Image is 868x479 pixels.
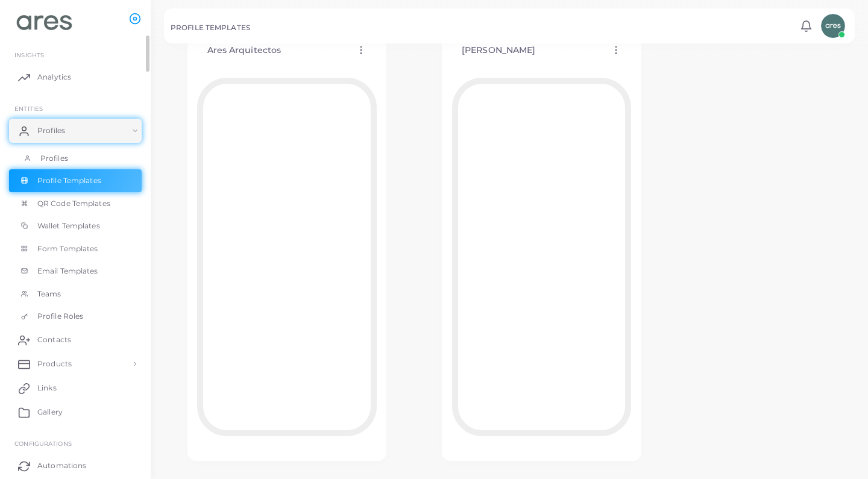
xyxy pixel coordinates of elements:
a: Teams [9,283,142,305]
a: Automations [9,454,142,478]
span: Profiles [37,125,65,136]
span: Profile Templates [37,175,101,186]
h4: Ares Arquitectos [207,45,281,55]
a: Profile Roles [9,305,142,328]
a: Gallery [9,400,142,424]
span: Form Templates [37,243,98,254]
span: Gallery [37,407,63,418]
span: INSIGHTS [14,51,44,58]
a: avatar [817,14,848,38]
img: logo [11,11,78,34]
span: Wallet Templates [37,221,100,231]
span: Email Templates [37,266,98,277]
span: QR Code Templates [37,198,110,209]
a: Analytics [9,65,142,89]
h4: [PERSON_NAME] [462,45,535,55]
a: Profiles [9,147,142,170]
a: Products [9,352,142,376]
a: Profiles [9,119,142,143]
a: Links [9,376,142,400]
a: QR Code Templates [9,192,142,215]
span: Automations [37,460,86,471]
h5: PROFILE TEMPLATES [171,23,250,32]
a: Wallet Templates [9,214,142,237]
a: Profile Templates [9,169,142,192]
span: Links [37,383,57,393]
span: ENTITIES [14,105,43,112]
span: Products [37,358,72,369]
span: Analytics [37,72,71,83]
a: Form Templates [9,237,142,260]
a: Email Templates [9,260,142,283]
a: Contacts [9,328,142,352]
span: Contacts [37,334,71,345]
span: Configurations [14,440,72,447]
img: avatar [821,14,845,38]
span: Profiles [40,153,68,164]
span: Teams [37,289,61,299]
span: Profile Roles [37,311,83,322]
